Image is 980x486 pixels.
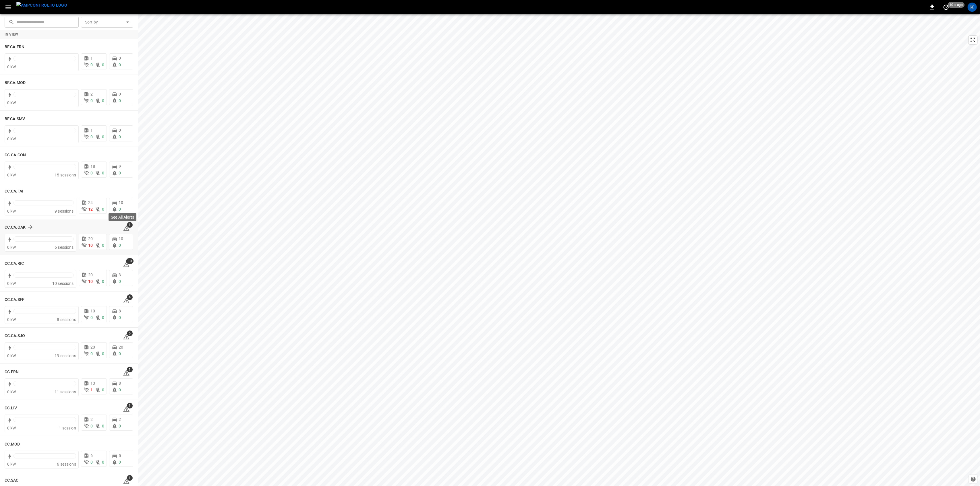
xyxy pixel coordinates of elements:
[119,453,121,458] span: 5
[90,171,93,175] span: 0
[5,477,19,484] h6: CC.SAC
[5,188,23,195] h6: CC.CA.FAI
[127,294,133,300] span: 4
[7,281,16,286] span: 0 kW
[57,317,76,322] span: 8 sessions
[55,390,76,394] span: 11 sessions
[90,453,93,458] span: 6
[90,381,95,386] span: 13
[57,462,76,466] span: 6 sessions
[119,345,123,349] span: 20
[119,424,121,428] span: 0
[88,207,93,211] span: 12
[119,56,121,61] span: 0
[59,426,76,430] span: 1 session
[88,200,93,205] span: 24
[90,135,93,139] span: 0
[90,388,93,392] span: 1
[119,417,121,422] span: 2
[7,245,16,250] span: 0 kW
[119,98,121,103] span: 0
[119,243,121,248] span: 0
[88,279,93,284] span: 10
[119,460,121,464] span: 0
[7,137,16,141] span: 0 kW
[127,403,133,409] span: 1
[102,424,104,428] span: 0
[119,236,123,241] span: 10
[90,92,93,96] span: 2
[90,63,93,67] span: 0
[127,475,133,481] span: 1
[90,345,95,349] span: 20
[5,152,26,158] h6: CC.CA.CON
[119,207,121,211] span: 0
[119,315,121,320] span: 0
[7,462,16,466] span: 0 kW
[119,200,123,205] span: 10
[7,100,16,105] span: 0 kW
[968,3,977,12] div: profile-icon
[5,116,25,122] h6: BF.CA.SMV
[90,56,93,61] span: 1
[119,63,121,67] span: 0
[111,214,134,220] p: See All Alerts
[90,315,93,320] span: 0
[102,315,104,320] span: 0
[5,32,18,36] strong: In View
[7,173,16,177] span: 0 kW
[5,297,24,303] h6: CC.CA.SFF
[127,367,133,372] span: 1
[948,2,965,8] span: 10 s ago
[16,2,67,9] img: ampcontrol.io logo
[90,164,95,169] span: 18
[90,98,93,103] span: 0
[119,273,121,277] span: 3
[127,331,133,336] span: 6
[102,98,104,103] span: 0
[102,351,104,356] span: 0
[119,279,121,284] span: 0
[5,333,25,339] h6: CC.CA.SJO
[52,281,74,286] span: 10 sessions
[942,3,951,12] button: set refresh interval
[90,309,95,313] span: 10
[102,460,104,464] span: 0
[55,209,74,213] span: 9 sessions
[7,317,16,322] span: 0 kW
[5,441,20,448] h6: CC.MOD
[102,207,104,211] span: 0
[119,381,121,386] span: 8
[119,135,121,139] span: 0
[88,236,93,241] span: 20
[7,209,16,213] span: 0 kW
[88,273,93,277] span: 20
[102,135,104,139] span: 0
[119,309,121,313] span: 8
[7,426,16,430] span: 0 kW
[119,171,121,175] span: 0
[5,405,17,411] h6: CC.LIV
[7,65,16,69] span: 0 kW
[119,164,121,169] span: 9
[119,388,121,392] span: 0
[5,369,19,375] h6: CC.FRN
[5,261,24,267] h6: CC.CA.RIC
[102,279,104,284] span: 0
[126,258,134,264] span: 10
[102,388,104,392] span: 0
[102,171,104,175] span: 0
[5,44,24,50] h6: BF.CA.FRN
[55,173,76,177] span: 15 sessions
[90,417,93,422] span: 2
[90,351,93,356] span: 0
[55,353,76,358] span: 19 sessions
[7,353,16,358] span: 0 kW
[102,243,104,248] span: 0
[119,128,121,133] span: 0
[5,224,26,231] h6: CC.CA.OAK
[90,424,93,428] span: 0
[119,351,121,356] span: 0
[5,80,26,86] h6: BF.CA.MOD
[7,390,16,394] span: 0 kW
